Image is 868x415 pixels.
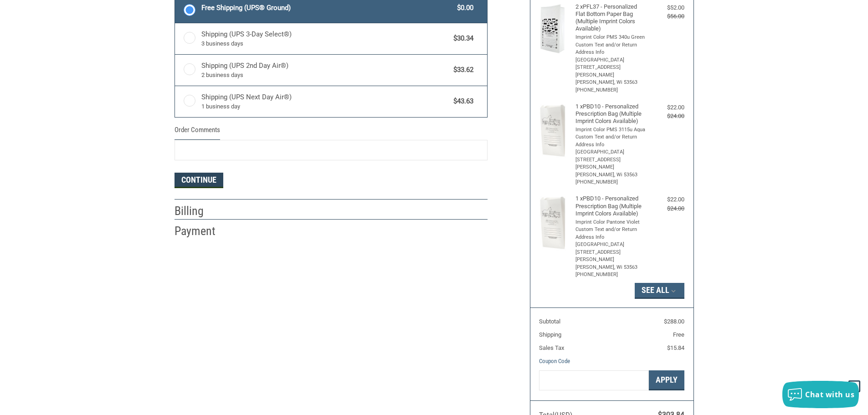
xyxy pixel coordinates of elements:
[539,344,564,351] span: Sales Tax
[805,389,854,400] span: Chat with us
[175,173,223,188] button: Continue
[673,331,684,338] span: Free
[575,34,646,41] li: Imprint Color PMS 340u Green
[201,71,449,80] span: 2 business days
[449,96,474,107] span: $43.63
[539,331,561,338] span: Shipping
[575,195,646,217] h4: 1 x PBD10 - Personalized Prescription Bag (Multiple Imprint Colors Available)
[201,102,449,111] span: 1 business day
[648,204,684,213] div: $24.00
[575,103,646,125] h4: 1 x PBD10 - Personalized Prescription Bag (Multiple Imprint Colors Available)
[201,92,449,111] span: Shipping (UPS Next Day Air®)
[201,29,449,48] span: Shipping (UPS 3-Day Select®)
[449,65,474,75] span: $33.62
[175,204,228,219] h2: Billing
[664,318,684,325] span: $288.00
[453,3,474,13] span: $0.00
[201,3,453,13] span: Free Shipping (UPS® Ground)
[575,126,646,134] li: Imprint Color PMS 3115u Aqua
[667,344,684,351] span: $15.84
[175,224,228,239] h2: Payment
[648,112,684,121] div: $24.00
[575,41,646,94] li: Custom Text and/or Return Address Info [GEOGRAPHIC_DATA] [STREET_ADDRESS][PERSON_NAME] [PERSON_NA...
[635,283,684,298] button: See All
[175,125,220,140] legend: Order Comments
[201,39,449,48] span: 3 business days
[575,133,646,186] li: Custom Text and/or Return Address Info [GEOGRAPHIC_DATA] [STREET_ADDRESS][PERSON_NAME] [PERSON_NA...
[539,370,649,391] input: Gift Certificate or Coupon Code
[782,381,859,408] button: Chat with us
[648,3,684,12] div: $52.00
[539,358,570,364] a: Coupon Code
[575,226,646,279] li: Custom Text and/or Return Address Info [GEOGRAPHIC_DATA] [STREET_ADDRESS][PERSON_NAME] [PERSON_NA...
[648,103,684,112] div: $22.00
[575,3,646,33] h4: 2 x PFL37 - Personalized Flat Bottom Paper Bag (Multiple Imprint Colors Available)
[648,195,684,204] div: $22.00
[648,12,684,21] div: $56.00
[539,318,560,325] span: Subtotal
[449,33,474,44] span: $30.34
[649,370,684,391] button: Apply
[575,219,646,226] li: Imprint Color Pantone Violet
[201,61,449,80] span: Shipping (UPS 2nd Day Air®)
